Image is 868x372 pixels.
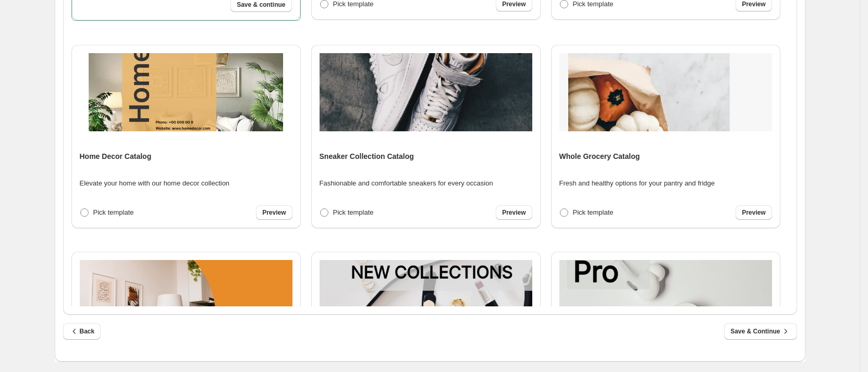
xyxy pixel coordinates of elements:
[559,178,715,189] p: Fresh and healthy options for your pantry and fridge
[730,326,790,337] span: Save & Continue
[320,178,493,189] p: Fashionable and comfortable sneakers for every occasion
[63,323,101,340] button: Back
[262,208,286,217] span: Preview
[724,323,797,340] button: Save & Continue
[502,208,525,217] span: Preview
[93,208,134,216] span: Pick template
[80,151,152,162] h4: Home Decor Catalog
[69,326,95,337] span: Back
[496,205,532,220] a: Preview
[742,208,765,217] span: Preview
[559,151,640,162] h4: Whole Grocery Catalog
[256,205,292,220] a: Preview
[237,1,285,9] span: Save & continue
[333,208,374,216] span: Pick template
[573,208,614,216] span: Pick template
[80,178,230,189] p: Elevate your home with our home decor collection
[320,151,414,162] h4: Sneaker Collection Catalog
[736,205,772,220] a: Preview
